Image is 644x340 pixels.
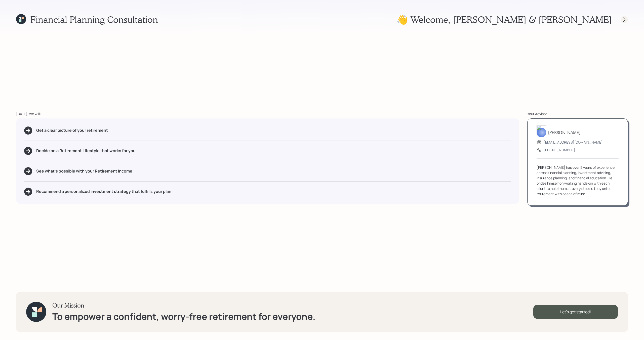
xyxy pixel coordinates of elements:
div: Let's get started! [533,305,618,319]
div: [DATE], we will: [16,111,519,116]
div: [PERSON_NAME] has over 5 years of experience across financial planning, investment advising, insu... [537,165,619,196]
h5: See what's possible with your Retirement Income [36,169,132,174]
h5: Get a clear picture of your retirement [36,128,108,133]
h1: Financial Planning Consultation [30,14,158,25]
h5: [PERSON_NAME] [548,130,580,135]
h5: Recommend a personalized investment strategy that fulfills your plan [36,189,171,194]
div: Your Advisor [527,111,628,116]
h5: Decide on a Retirement Lifestyle that works for you [36,148,136,153]
h1: To empower a confident, worry-free retirement for everyone. [52,311,315,322]
h1: 👋 Welcome , [PERSON_NAME] & [PERSON_NAME] [396,14,612,25]
img: michael-russo-headshot.png [537,125,546,137]
h3: Our Mission [52,302,315,309]
div: [PHONE_NUMBER] [544,147,575,152]
div: [EMAIL_ADDRESS][DOMAIN_NAME] [544,140,603,145]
